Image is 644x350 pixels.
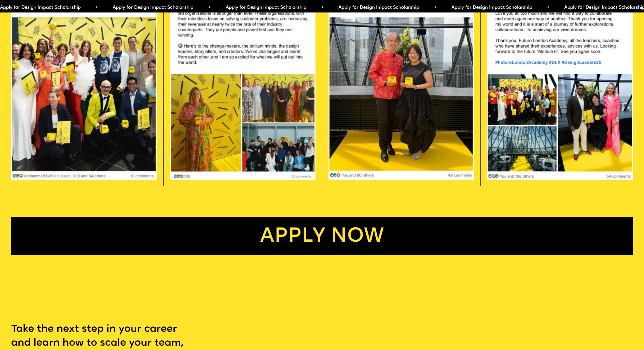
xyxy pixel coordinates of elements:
[205,5,208,10] span: •
[543,5,546,10] span: •
[431,5,433,10] span: •
[318,5,321,10] span: •
[11,217,633,255] a: Apply now
[92,5,95,10] span: •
